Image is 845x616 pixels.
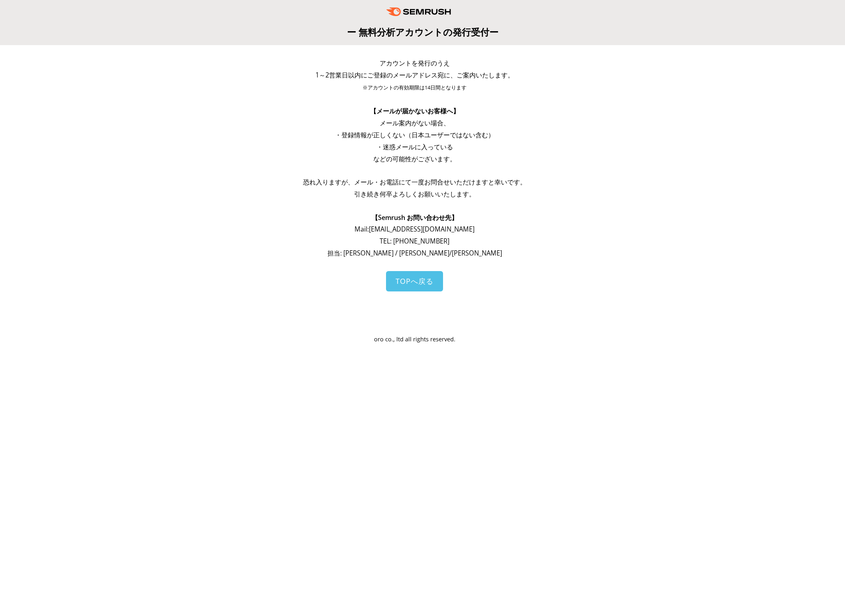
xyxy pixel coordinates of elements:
[372,213,458,222] span: 【Semrush お問い合わせ先】
[373,154,456,163] span: などの可能性がございます。
[303,178,526,186] span: 恐れ入りますが、メール・お電話にて一度お問合せいただけますと幸いです。
[396,276,433,286] span: TOPへ戻る
[380,59,450,67] span: アカウントを発行のうえ
[355,225,475,234] span: Mail: [EMAIL_ADDRESS][DOMAIN_NAME]
[386,271,443,291] a: TOPへ戻る
[376,143,453,151] span: ・迷惑メールに入っている
[362,84,467,91] span: ※アカウントの有効期限は14日間となります
[380,119,450,127] span: メール案内がない場合、
[380,237,449,246] span: TEL: [PHONE_NUMBER]
[347,26,498,38] span: ー 無料分析アカウントの発行受付ー
[315,71,514,79] span: 1～2営業日以内にご登録のメールアドレス宛に、ご案内いたします。
[327,249,502,257] span: 担当: [PERSON_NAME] / [PERSON_NAME]/[PERSON_NAME]
[370,107,459,115] span: 【メールが届かないお客様へ】
[354,190,475,198] span: 引き続き何卒よろしくお願いいたします。
[335,131,494,139] span: ・登録情報が正しくない（日本ユーザーではない含む）
[374,335,455,343] span: oro co., ltd all rights reserved.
